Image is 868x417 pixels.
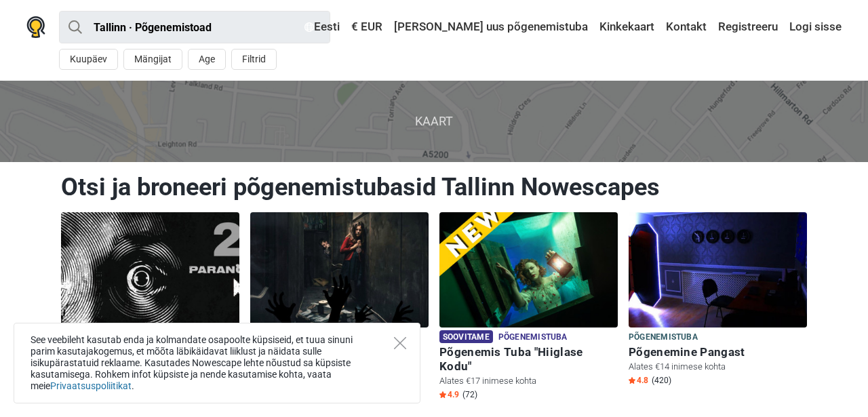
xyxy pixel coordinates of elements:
[629,375,648,386] span: 4.8
[629,330,698,345] span: Põgenemistuba
[715,15,781,39] a: Registreeru
[250,212,429,389] a: Lastekodu Saladus Soovitame Põgenemistuba Lastekodu Saladus Alates €22 inimese kohta Star4.9 (30)
[391,15,591,39] a: [PERSON_NAME] uus põgenemistuba
[14,323,420,403] div: See veebileht kasutab enda ja kolmandate osapoolte küpsiseid, et tuua sinuni parim kasutajakogemu...
[50,380,132,391] a: Privaatsuspoliitikat
[629,212,807,389] a: Põgenemine Pangast Põgenemistuba Põgenemine Pangast Alates €14 inimese kohta Star4.8 (420)
[629,345,807,359] h6: Põgenemine Pangast
[439,391,446,398] img: Star
[231,49,277,70] button: Filtrid
[439,212,618,327] img: Põgenemis Tuba "Hiiglase Kodu"
[596,15,658,39] a: Kinkekaart
[301,15,343,39] a: Eesti
[462,389,477,400] span: (72)
[629,212,807,327] img: Põgenemine Pangast
[786,15,842,39] a: Logi sisse
[348,15,386,39] a: € EUR
[439,389,459,400] span: 4.9
[652,375,671,386] span: (420)
[394,337,406,349] button: Close
[61,212,239,376] a: 2 Paranoid Reklaam Põgenemistuba 2 Paranoid Alates €12 inimese kohta
[439,212,618,403] a: Põgenemis Tuba "Hiiglase Kodu" Soovitame Põgenemistuba Põgenemis Tuba "Hiiglase Kodu" Alates €17 ...
[439,375,618,387] p: Alates €17 inimese kohta
[26,16,45,38] img: Nowescape logo
[61,212,239,327] img: 2 Paranoid
[59,49,118,70] button: Kuupäev
[123,49,182,70] button: Mängijat
[250,212,429,327] img: Lastekodu Saladus
[439,330,493,343] span: Soovitame
[663,15,710,39] a: Kontakt
[439,345,618,374] h6: Põgenemis Tuba "Hiiglase Kodu"
[629,361,807,373] p: Alates €14 inimese kohta
[498,330,568,345] span: Põgenemistuba
[629,377,635,384] img: Star
[61,172,807,202] h1: Otsi ja broneeri põgenemistubasid Tallinn Nowescapes
[59,11,330,43] input: proovi “Tallinn”
[304,22,314,32] img: Eesti
[188,49,226,70] button: Age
